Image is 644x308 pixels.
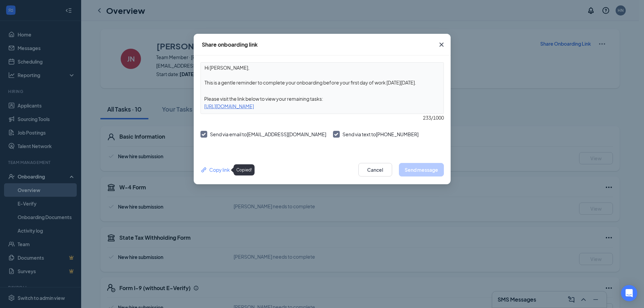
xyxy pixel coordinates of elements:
div: Open Intercom Messenger [621,285,637,301]
button: Send message [399,163,444,176]
div: Copied! [234,164,255,175]
textarea: Hi [PERSON_NAME], This is a gentle reminder to complete your onboarding before your first day of ... [201,63,444,88]
div: 233 / 1000 [200,114,444,121]
div: Share onboarding link [202,41,258,48]
div: Please visit the link below to view your remaining tasks: [201,95,444,102]
button: Cancel [358,163,392,176]
span: Send via text to [PHONE_NUMBER] [342,131,419,137]
span: Send via email to [EMAIL_ADDRESS][DOMAIN_NAME] [210,131,326,137]
div: [URL][DOMAIN_NAME] [201,102,444,110]
button: Close [432,34,451,55]
svg: Link [200,166,208,173]
div: Copy link [200,166,230,173]
button: Link Copy link [200,166,230,173]
svg: Cross [437,41,446,49]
